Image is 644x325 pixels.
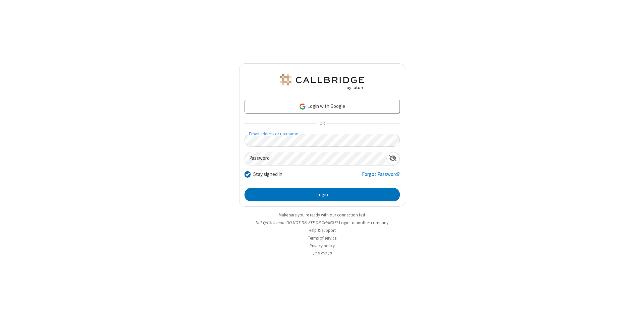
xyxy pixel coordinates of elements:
li: Not QA Selenium DO NOT DELETE OR CHANGE? [239,219,405,226]
label: Stay signed in [253,171,282,178]
a: Terms of service [308,235,336,241]
span: OR [317,119,327,128]
a: Login with Google [245,100,400,113]
a: Forgot Password? [362,171,400,183]
button: Login to another company [339,219,388,226]
div: Show password [386,152,399,165]
input: Password [245,152,386,165]
img: QA Selenium DO NOT DELETE OR CHANGE [278,74,366,90]
a: Make sure you're ready with our connection test [279,212,365,218]
button: Login [245,188,400,201]
a: Help & support [309,227,336,233]
a: Privacy policy [310,243,335,249]
li: v2.6.352.10 [239,250,405,257]
input: Email address or username [245,134,400,147]
img: google-icon.png [299,103,306,110]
